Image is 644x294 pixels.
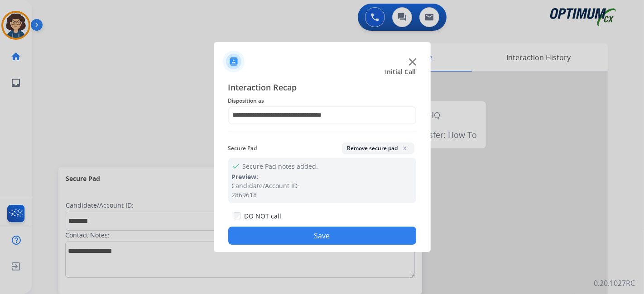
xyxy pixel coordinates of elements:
[232,172,259,181] span: Preview:
[228,81,416,95] span: Interaction Recap
[385,67,416,76] span: Initial Call
[402,144,409,152] span: x
[232,161,239,169] mat-icon: check
[244,212,281,221] label: DO NOT call
[228,227,416,245] button: Save
[228,132,416,132] img: contact-recap-line.svg
[232,181,413,199] div: Candidate/Account ID: 2869618
[228,143,257,154] span: Secure Pad
[223,51,245,72] img: contactIcon
[594,278,635,289] p: 0.20.1027RC
[228,95,416,106] span: Disposition as
[228,158,416,203] div: Secure Pad notes added.
[342,142,414,154] button: Remove secure padx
